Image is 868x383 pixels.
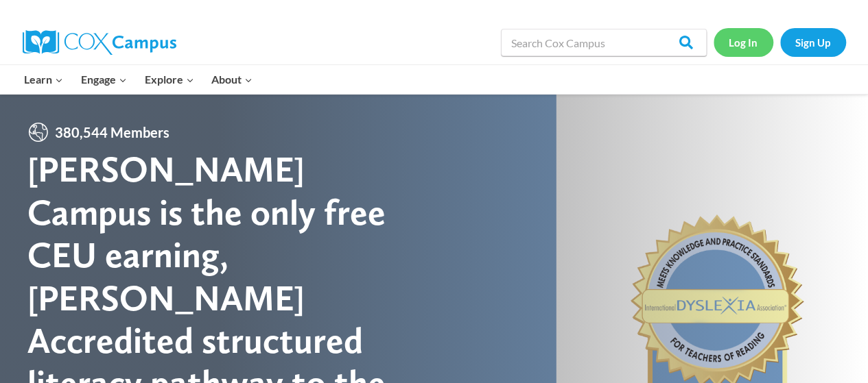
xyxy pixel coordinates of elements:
[23,30,176,55] img: Cox Campus
[202,65,261,94] button: Child menu of About
[16,65,261,94] nav: Primary Navigation
[501,29,707,56] input: Search Cox Campus
[16,65,73,94] button: Child menu of Learn
[136,65,203,94] button: Child menu of Explore
[49,121,175,143] span: 380,544 Members
[714,28,846,56] nav: Secondary Navigation
[714,28,773,56] a: Log In
[72,65,136,94] button: Child menu of Engage
[780,28,846,56] a: Sign Up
